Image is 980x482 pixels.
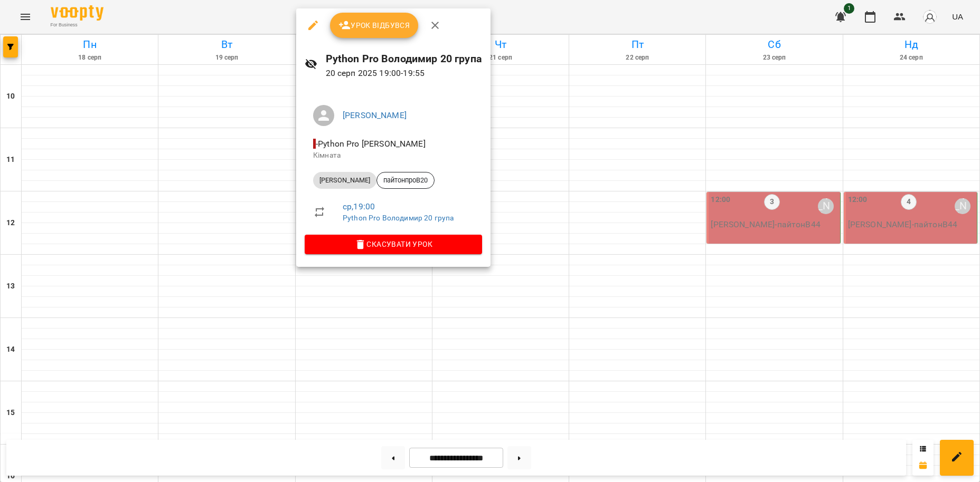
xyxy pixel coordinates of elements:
[343,201,375,211] a: ср , 19:00
[330,13,419,38] button: Урок відбувся
[313,139,428,149] span: - Python Pro [PERSON_NAME]
[338,19,410,32] span: Урок відбувся
[313,238,474,250] span: Скасувати Урок
[343,214,454,222] a: Python Pro Володимир 20 група
[313,150,474,161] p: Кімната
[326,67,482,80] p: 20 серп 2025 19:00 - 19:55
[377,176,434,185] span: пайтонпроВ20
[305,235,482,254] button: Скасувати Урок
[326,51,482,67] h6: Python Pro Володимир 20 група
[376,172,435,189] div: пайтонпроВ20
[343,110,407,120] a: [PERSON_NAME]
[313,176,376,185] span: [PERSON_NAME]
